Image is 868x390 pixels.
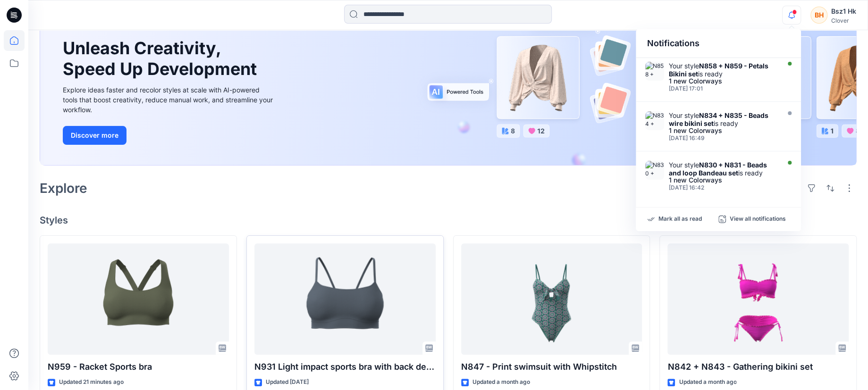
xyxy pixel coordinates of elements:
a: N842 + N843 - Gathering bikini set [667,243,849,355]
strong: N830 + N831 - Beads and loop Bandeau set [669,161,767,177]
a: N959 - Racket Sports bra [48,243,229,355]
p: Updated a month ago [472,377,530,387]
div: Tuesday, July 22, 2025 16:49 [669,135,777,141]
p: N959 - Racket Sports bra [48,360,229,373]
div: 1 new Colorways [669,177,777,183]
img: N858 + N859 [645,62,664,81]
h2: Explore [40,181,87,196]
strong: N834 + N835 - Beads wire bikini set [669,111,768,127]
div: BH [810,7,827,24]
div: 1 new Colorways [669,78,777,84]
div: Tuesday, July 22, 2025 17:01 [669,85,777,92]
p: N847 - Print swimsuit with Whipstitch [461,360,642,373]
div: Your style is ready [669,161,777,177]
p: N931 Light impact sports bra with back design [254,360,436,373]
a: N847 - Print swimsuit with Whipstitch [461,243,642,355]
div: Bsz1 Hk [831,6,856,17]
div: 1 new Colorways [669,127,777,134]
div: Tuesday, July 22, 2025 16:42 [669,184,777,191]
p: N842 + N843 - Gathering bikini set [667,360,849,373]
div: Notifications [636,29,801,58]
p: Updated [DATE] [266,377,309,387]
p: Mark all as read [658,215,702,224]
h4: Styles [40,215,857,226]
img: N830 + N831 [645,161,664,180]
p: Updated a month ago [679,377,736,387]
button: Discover more [63,126,126,145]
p: Updated 21 minutes ago [59,377,124,387]
strong: N858 + N859 - Petals Bikini set [669,62,768,78]
a: N931 Light impact sports bra with back design [254,243,436,355]
h1: Unleash Creativity, Speed Up Development [63,38,261,79]
a: Discover more [63,126,275,145]
div: Explore ideas faster and recolor styles at scale with AI-powered tools that boost creativity, red... [63,85,275,115]
div: Clover [831,17,856,24]
div: Your style is ready [669,111,777,127]
p: View all notifications [730,215,786,224]
div: Your style is ready [669,62,777,78]
img: N834 + N835 [645,111,664,130]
